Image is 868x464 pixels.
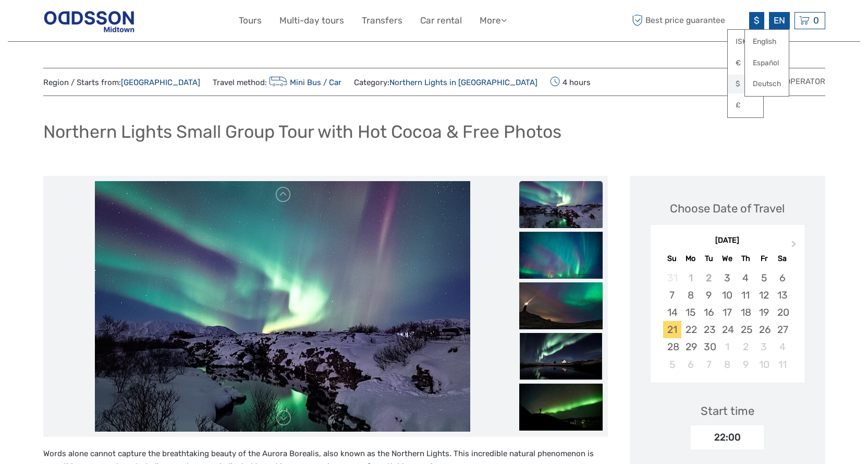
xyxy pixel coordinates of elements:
div: Choose Monday, September 22nd, 2025 [681,321,700,338]
div: EN [769,12,790,29]
div: Choose Tuesday, September 23rd, 2025 [700,321,718,338]
div: Choose Friday, October 10th, 2025 [755,356,773,373]
a: Mini Bus / Car [267,78,342,87]
div: Not available Tuesday, September 2nd, 2025 [700,269,718,287]
div: [DATE] [651,235,804,246]
h1: Northern Lights Small Group Tour with Hot Cocoa & Free Photos [43,121,561,142]
div: month 2025-09 [654,269,801,373]
div: Choose Saturday, September 6th, 2025 [773,269,791,287]
div: Choose Wednesday, September 10th, 2025 [718,287,736,304]
div: Choose Saturday, September 13th, 2025 [773,287,791,304]
div: Su [663,252,681,266]
div: Choose Wednesday, September 24th, 2025 [718,321,736,338]
div: Choose Monday, September 15th, 2025 [681,304,700,321]
div: Choose Wednesday, September 3rd, 2025 [718,269,736,287]
div: Start time [701,403,754,419]
div: Choose Sunday, September 7th, 2025 [663,287,681,304]
span: $ [754,15,760,26]
img: 8c3ac6806fd64b33a2ca3b64f1dd7e56_slider_thumbnail.jpg [519,181,603,228]
span: Category: [354,77,537,88]
div: Choose Monday, September 8th, 2025 [681,287,700,304]
div: Choose Friday, September 26th, 2025 [755,321,773,338]
a: Transfers [362,13,402,28]
a: £ [728,96,763,115]
a: $ [728,75,763,93]
div: Tu [700,252,718,266]
div: Choose Saturday, October 11th, 2025 [773,356,791,373]
p: We're away right now. Please check back later! [15,18,118,27]
div: Fr [755,252,773,266]
img: 0040ebbe407e4651a2e85cb28f70d7b5_slider_thumbnail.jpg [519,384,603,431]
div: Choose Friday, September 19th, 2025 [755,304,773,321]
div: Choose Wednesday, September 17th, 2025 [718,304,736,321]
span: Region / Starts from: [43,77,200,88]
div: Choose Thursday, September 4th, 2025 [737,269,755,287]
img: 620f1439602b4a4588db59d06174df7a_slider_thumbnail.jpg [519,282,603,329]
button: Open LiveChat chat widget [120,16,132,29]
div: Sa [773,252,791,266]
div: Choose Tuesday, September 16th, 2025 [700,304,718,321]
div: Th [737,252,755,266]
div: Choose Saturday, October 4th, 2025 [773,338,791,355]
span: 4 hours [550,75,591,89]
div: Choose Friday, September 5th, 2025 [755,269,773,287]
div: Choose Friday, October 3rd, 2025 [755,338,773,355]
div: Choose Thursday, October 2nd, 2025 [737,338,755,355]
div: Choose Sunday, September 14th, 2025 [663,304,681,321]
div: Choose Monday, September 29th, 2025 [681,338,700,355]
a: Español [745,54,789,73]
div: Not available Sunday, August 31st, 2025 [663,269,681,287]
div: Choose Sunday, September 28th, 2025 [663,338,681,355]
a: More [480,13,507,28]
div: Choose Thursday, September 25th, 2025 [737,321,755,338]
div: Choose Friday, September 12th, 2025 [755,287,773,304]
a: ISK [728,32,763,51]
div: Choose Sunday, October 5th, 2025 [663,356,681,373]
div: Choose Monday, October 6th, 2025 [681,356,700,373]
a: Northern Lights in [GEOGRAPHIC_DATA] [389,78,537,87]
a: Multi-day tours [279,13,344,28]
div: Choose Thursday, October 9th, 2025 [737,356,755,373]
a: Car rental [420,13,462,28]
a: English [745,32,789,51]
span: Best price guarantee [630,12,747,29]
img: e4424fe0495f47ce9cd929889794f304_slider_thumbnail.jpg [519,333,603,380]
img: Reykjavik Residence [43,8,135,33]
span: Travel method: [213,75,342,89]
div: Choose Thursday, September 11th, 2025 [737,287,755,304]
div: Choose Tuesday, September 9th, 2025 [700,287,718,304]
button: Next Month [787,238,803,255]
div: Choose Saturday, September 20th, 2025 [773,304,791,321]
a: € [728,54,763,73]
div: We [718,252,736,266]
div: Choose Thursday, September 18th, 2025 [737,304,755,321]
div: Choose Saturday, September 27th, 2025 [773,321,791,338]
div: Choose Wednesday, October 1st, 2025 [718,338,736,355]
div: Choose Sunday, September 21st, 2025 [663,321,681,338]
div: Choose Date of Travel [670,200,785,217]
div: Choose Tuesday, October 7th, 2025 [700,356,718,373]
div: 22:00 [691,425,764,449]
div: Mo [681,252,700,266]
div: Choose Wednesday, October 8th, 2025 [718,356,736,373]
img: 7b10c2ed7d464e8ba987b42cc1113a35_slider_thumbnail.jpg [519,232,603,279]
div: Choose Tuesday, September 30th, 2025 [700,338,718,355]
img: 8c3ac6806fd64b33a2ca3b64f1dd7e56_main_slider.jpg [95,181,470,432]
span: 0 [812,15,821,26]
a: Tours [239,13,262,28]
a: [GEOGRAPHIC_DATA] [121,78,200,87]
div: Not available Monday, September 1st, 2025 [681,269,700,287]
a: Deutsch [745,75,789,93]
